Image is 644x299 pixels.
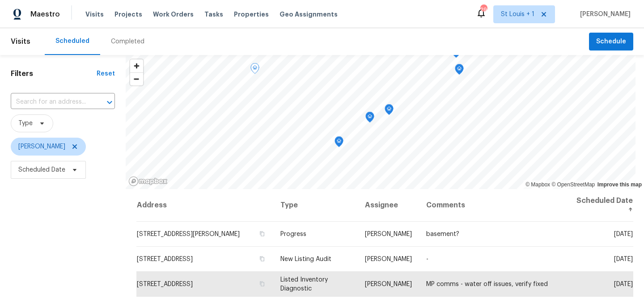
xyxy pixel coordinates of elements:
[153,10,194,19] span: Work Orders
[18,119,33,128] span: Type
[576,10,631,19] span: [PERSON_NAME]
[128,176,168,186] a: Mapbox homepage
[365,112,374,126] div: Map marker
[136,189,273,222] th: Address
[525,181,550,188] a: Mapbox
[111,37,144,46] div: Completed
[18,165,65,174] span: Scheduled Date
[426,256,428,262] span: -
[258,280,266,288] button: Copy Address
[419,189,568,222] th: Comments
[204,11,223,17] span: Tasks
[11,95,90,109] input: Search for an address...
[614,256,633,262] span: [DATE]
[130,59,143,72] button: Zoom in
[126,55,636,189] canvas: Map
[280,277,328,292] span: Listed Inventory Diagnostic
[596,36,626,47] span: Schedule
[234,10,269,19] span: Properties
[30,10,60,19] span: Maestro
[365,231,412,237] span: [PERSON_NAME]
[18,142,65,151] span: [PERSON_NAME]
[11,69,97,78] h1: Filters
[114,10,142,19] span: Projects
[551,181,595,188] a: OpenStreetMap
[568,189,633,222] th: Scheduled Date ↑
[273,189,358,222] th: Type
[426,281,548,287] span: MP comms - water off issues, verify fixed
[480,5,487,14] div: 29
[258,255,266,263] button: Copy Address
[426,231,459,237] span: basement?
[280,256,331,262] span: New Listing Audit
[280,231,306,237] span: Progress
[250,63,259,77] div: Map marker
[103,96,116,109] button: Open
[335,136,343,150] div: Map marker
[385,104,394,118] div: Map marker
[365,281,412,287] span: [PERSON_NAME]
[97,69,115,78] div: Reset
[11,32,30,51] span: Visits
[137,231,240,237] span: [STREET_ADDRESS][PERSON_NAME]
[455,64,464,78] div: Map marker
[130,72,143,85] button: Zoom out
[365,256,412,262] span: [PERSON_NAME]
[614,231,633,237] span: [DATE]
[280,10,338,19] span: Geo Assignments
[137,256,193,262] span: [STREET_ADDRESS]
[589,33,633,51] button: Schedule
[614,281,633,287] span: [DATE]
[597,181,642,188] a: Improve this map
[55,37,89,46] div: Scheduled
[137,281,193,287] span: [STREET_ADDRESS]
[358,189,419,222] th: Assignee
[85,10,104,19] span: Visits
[501,10,534,19] span: St Louis + 1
